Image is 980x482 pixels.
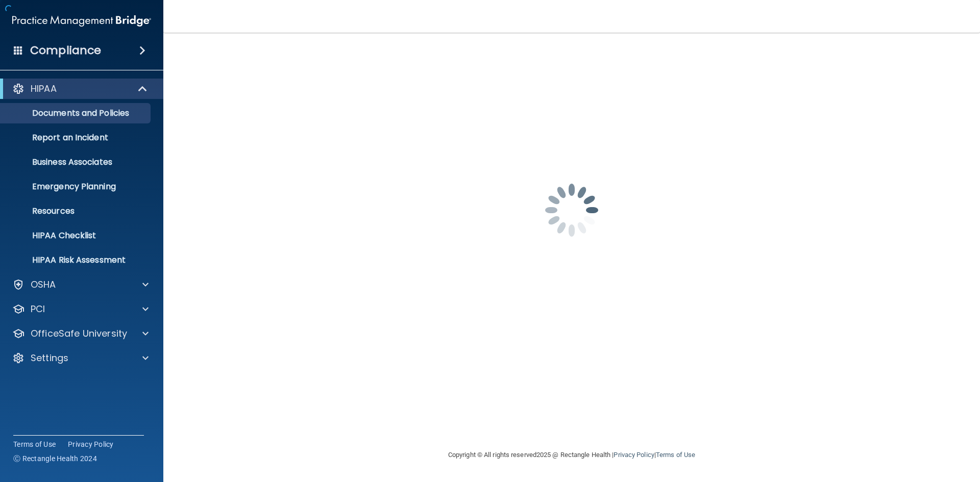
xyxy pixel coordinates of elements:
[7,206,146,216] p: Resources
[31,83,57,95] p: HIPAA
[12,83,148,95] a: HIPAA
[12,303,149,315] a: PCI
[7,182,146,192] p: Emergency Planning
[656,451,695,459] a: Terms of Use
[7,157,146,167] p: Business Associates
[7,255,146,265] p: HIPAA Risk Assessment
[7,108,146,118] p: Documents and Policies
[385,439,758,471] div: Copyright © All rights reserved 2025 @ Rectangle Health | |
[521,159,623,261] img: spinner.e123f6fc.gif
[13,453,97,464] span: Ⓒ Rectangle Health 2024
[614,451,654,459] a: Privacy Policy
[68,439,114,449] a: Privacy Policy
[12,327,149,340] a: OfficeSafe University
[31,278,56,291] p: OSHA
[12,11,151,31] img: PMB logo
[7,133,146,143] p: Report an Incident
[12,352,149,364] a: Settings
[803,410,968,450] iframe: Drift Widget Chat Controller
[7,231,146,241] p: HIPAA Checklist
[31,303,45,315] p: PCI
[31,352,68,364] p: Settings
[13,439,56,449] a: Terms of Use
[30,43,101,58] h4: Compliance
[12,278,149,291] a: OSHA
[31,327,127,340] p: OfficeSafe University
